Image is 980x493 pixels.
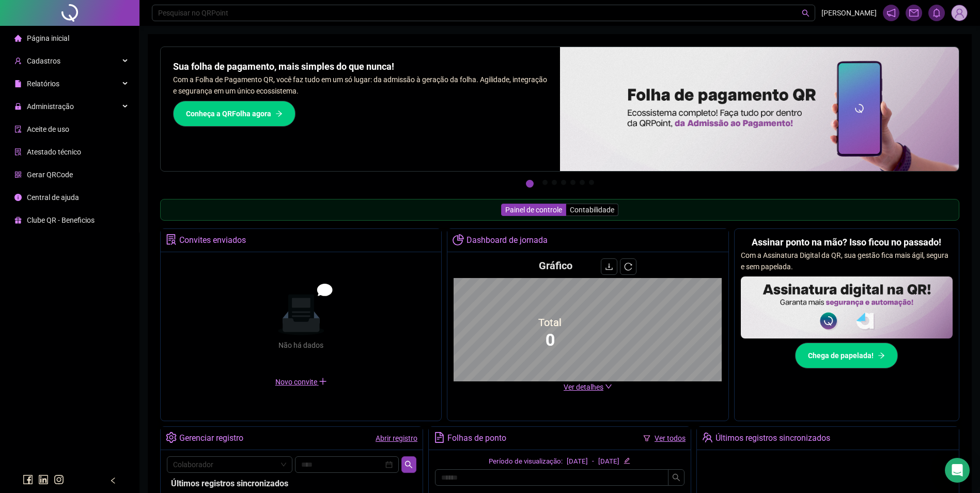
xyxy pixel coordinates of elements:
[319,377,327,386] span: plus
[166,432,177,443] span: setting
[14,103,22,110] span: lock
[173,74,548,97] p: Com a Folha de Pagamento QR, você faz tudo em um só lugar: da admissão à geração da folha. Agilid...
[405,460,413,469] span: search
[186,108,271,119] span: Conheça a QRFolha agora
[179,232,246,249] div: Convites enviados
[795,343,898,368] button: Chega de papelada!
[275,110,283,117] span: arrow-right
[173,59,548,74] h2: Sua folha de pagamento, mais simples do que nunca!
[466,232,548,249] div: Dashboard de jornada
[453,234,463,245] span: pie-chart
[110,477,117,484] span: left
[802,9,810,17] span: search
[27,171,73,179] span: Gerar QRCode
[447,429,506,447] div: Folhas de ponto
[14,194,22,201] span: info-circle
[605,383,612,390] span: down
[14,217,22,224] span: gift
[27,148,81,156] span: Atestado técnico
[166,234,177,245] span: solution
[821,7,877,19] span: [PERSON_NAME]
[598,456,619,467] div: [DATE]
[643,435,650,442] span: filter
[564,383,603,391] span: Ver detalhes
[376,434,417,442] a: Abrir registro
[27,34,69,42] span: Página inicial
[254,340,349,351] div: Não há dados
[741,276,953,338] img: banner%2F02c71560-61a6-44d4-94b9-c8ab97240462.png
[14,148,22,156] span: solution
[560,47,959,171] img: banner%2F8d14a306-6205-4263-8e5b-06e9a85ad873.png
[945,458,970,483] div: Open Intercom Messenger
[624,263,632,271] span: reload
[605,263,613,271] span: download
[715,429,830,447] div: Últimos registros sincronizados
[171,477,412,490] div: Últimos registros sincronizados
[655,434,686,442] a: Ver todos
[275,378,327,386] span: Novo convite
[752,235,941,250] h2: Assinar ponto na mão? Isso ficou no passado!
[552,180,557,185] button: 3
[27,125,69,133] span: Aceite de uso
[567,456,588,467] div: [DATE]
[173,101,295,127] button: Conheça a QRFolha agora
[14,80,22,87] span: file
[489,456,563,467] div: Período de visualização:
[909,8,919,18] span: mail
[808,350,874,361] span: Chega de papelada!
[932,8,941,18] span: bell
[27,80,59,88] span: Relatórios
[878,352,885,359] span: arrow-right
[14,57,22,65] span: user-add
[702,432,713,443] span: team
[741,250,953,272] p: Com a Assinatura Digital da QR, sua gestão fica mais ágil, segura e sem papelada.
[14,35,22,42] span: home
[589,180,594,185] button: 7
[624,457,630,464] span: edit
[54,474,64,485] span: instagram
[570,206,614,214] span: Contabilidade
[14,171,22,178] span: qrcode
[886,8,896,18] span: notification
[952,5,967,21] img: 92745
[592,456,594,467] div: -
[23,474,33,485] span: facebook
[27,57,60,65] span: Cadastros
[27,193,79,202] span: Central de ajuda
[27,102,74,111] span: Administração
[580,180,585,185] button: 6
[179,429,243,447] div: Gerenciar registro
[526,180,534,188] button: 1
[564,383,612,391] a: Ver detalhes down
[539,258,572,273] h4: Gráfico
[27,216,95,224] span: Clube QR - Beneficios
[672,473,680,482] span: search
[542,180,548,185] button: 2
[14,126,22,133] span: audit
[38,474,49,485] span: linkedin
[570,180,575,185] button: 5
[561,180,566,185] button: 4
[505,206,562,214] span: Painel de controle
[434,432,445,443] span: file-text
